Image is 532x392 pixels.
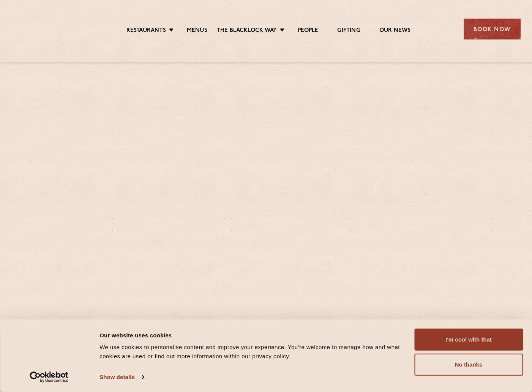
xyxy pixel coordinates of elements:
[99,331,406,340] div: Our website uses cookies
[99,372,144,383] a: Show details
[379,27,411,35] a: Our News
[337,27,360,35] a: Gifting
[298,27,318,35] a: People
[187,27,207,35] a: Menus
[414,354,523,376] button: No thanks
[126,27,166,35] a: Restaurants
[414,329,523,351] button: I'm cool with that
[464,19,521,39] div: Book Now
[217,27,277,35] a: The Blacklock Way
[99,343,406,361] div: We use cookies to personalise content and improve your experience. You're welcome to manage how a...
[16,372,82,383] a: Usercentrics Cookiebot - opens in a new window
[12,7,77,51] img: svg%3E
